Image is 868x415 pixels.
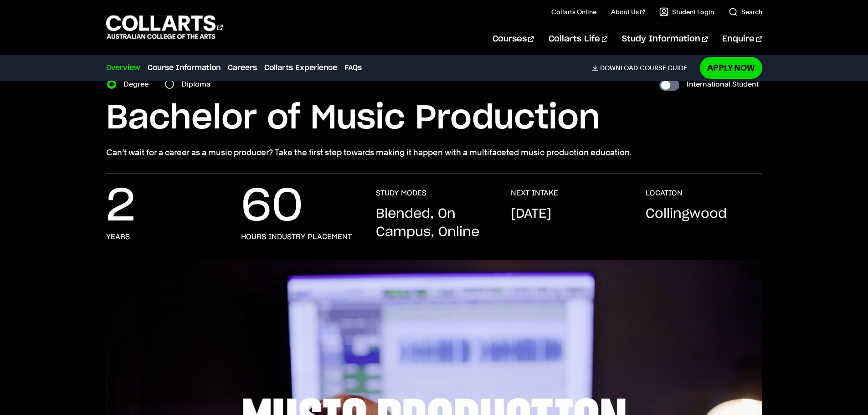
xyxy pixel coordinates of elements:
[722,24,762,54] a: Enquire
[376,205,493,241] p: Blended, On Campus, Online
[106,189,135,225] p: 2
[551,7,596,16] a: Collarts Online
[600,64,638,72] span: Download
[549,24,607,54] a: Collarts Life
[228,62,257,73] a: Careers
[181,78,216,91] label: Diploma
[700,57,762,78] a: Apply Now
[344,62,362,73] a: FAQs
[493,24,534,54] a: Courses
[106,232,130,241] h3: Years
[659,7,714,16] a: Student Login
[106,146,762,159] p: Can’t wait for a career as a music producer? Take the first step towards making it happen with a ...
[264,62,337,73] a: Collarts Experience
[511,205,551,223] p: [DATE]
[123,78,154,91] label: Degree
[687,78,759,91] label: International Student
[241,232,352,241] h3: hours industry placement
[106,62,140,73] a: Overview
[622,24,708,54] a: Study Information
[106,98,762,139] h1: Bachelor of Music Production
[148,62,221,73] a: Course Information
[646,205,727,223] p: Collingwood
[611,7,645,16] a: About Us
[511,189,558,198] h3: NEXT INTAKE
[106,14,223,40] div: Go to homepage
[592,64,694,72] a: DownloadCourse Guide
[376,189,426,198] h3: STUDY MODES
[729,7,762,16] a: Search
[646,189,683,198] h3: LOCATION
[241,189,303,225] p: 60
